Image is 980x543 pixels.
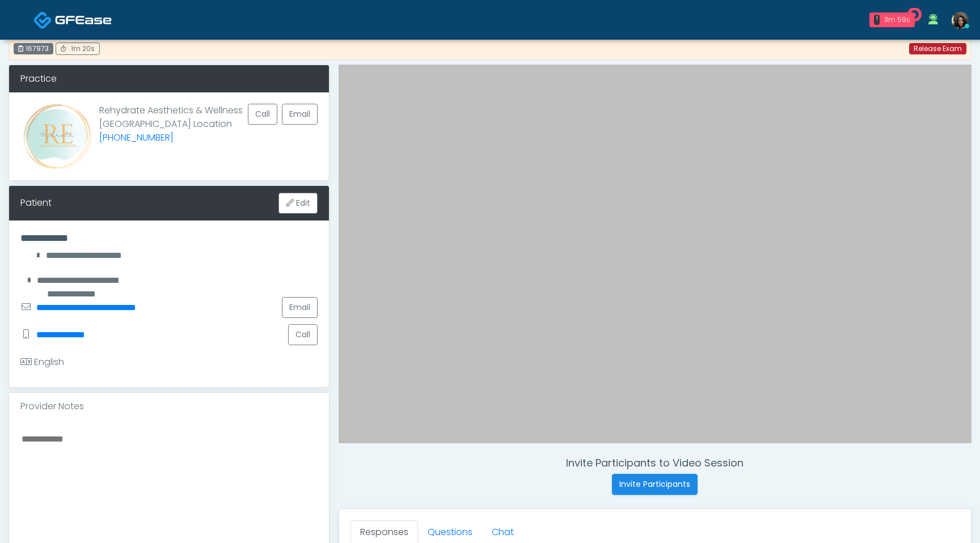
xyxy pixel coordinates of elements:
[20,104,95,169] img: Provider image
[339,65,971,452] iframe: To enrich screen reader interactions, please activate Accessibility in Grammarly extension settings
[99,104,243,160] p: Rehydrate Aesthetics & Wellness [GEOGRAPHIC_DATA] Location
[278,193,318,214] button: Edit
[20,355,64,369] div: English
[282,297,318,318] a: Email
[874,15,880,25] div: 1
[71,44,95,53] span: 1m 20s
[288,324,318,345] button: Call
[9,5,43,39] button: Open LiveChat chat widget
[33,11,52,29] img: Docovia
[99,131,174,144] a: [PHONE_NUMBER]
[55,14,112,26] img: Docovia
[339,457,971,469] h4: Invite Participants to Video Session
[952,12,969,29] img: Nike Elizabeth Akinjero
[884,15,910,25] div: 3m 59s
[248,104,277,125] button: Call
[14,43,53,54] div: 167973
[33,1,112,38] a: Docovia
[9,65,329,92] div: Practice
[909,43,966,54] a: Release Exam
[20,196,52,210] div: Patient
[863,8,922,32] a: 1 3m 59s
[612,474,698,495] button: Invite Participants
[9,393,329,420] div: Provider Notes
[282,104,318,125] a: Email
